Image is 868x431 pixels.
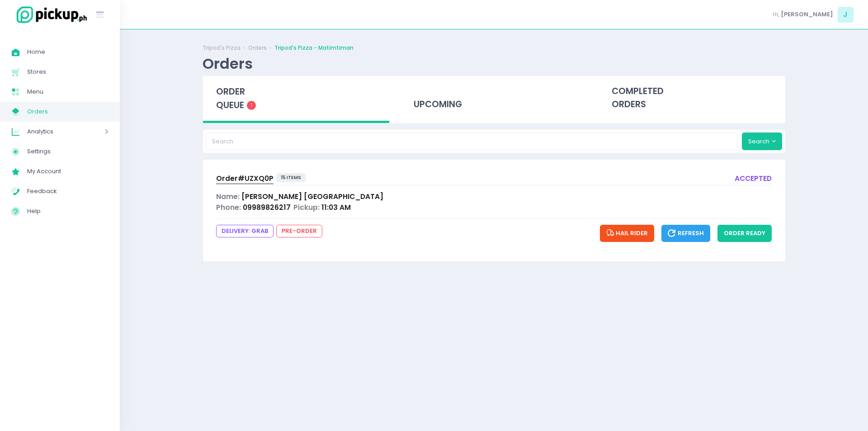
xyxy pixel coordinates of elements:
span: DELIVERY: grab [216,225,274,237]
span: J [838,7,854,23]
button: Search [742,133,783,150]
span: Refresh [668,229,704,237]
input: Search [206,133,737,150]
span: Menu [27,86,108,98]
button: order ready [717,225,772,242]
span: Help [27,205,108,217]
a: Tripod's Pizza - Matimtiman [274,44,354,52]
span: Hi, [773,10,779,19]
div: Orders [203,55,253,72]
span: Settings [27,146,108,157]
span: My Account [27,166,108,177]
a: Tripod's Pizza [203,44,241,52]
span: 15 items [276,173,306,182]
span: Name: [216,192,240,201]
span: Analytics [27,126,79,137]
span: 11:03 AM [321,203,351,212]
span: [PERSON_NAME] [GEOGRAPHIC_DATA] [241,192,383,201]
span: [PERSON_NAME] [781,10,833,19]
span: 09989826217 [243,203,291,212]
span: order queue [216,85,245,111]
span: Stores [27,66,108,78]
span: Feedback [27,185,108,197]
span: 1 [247,101,256,110]
div: completed orders [599,76,785,120]
div: upcoming [401,76,587,120]
div: accepted [735,173,772,185]
span: Home [27,46,108,58]
span: Order# UZXQ0P [216,174,274,183]
span: Orders [27,106,108,118]
img: logo [11,5,88,24]
span: Hail Rider [606,229,648,237]
span: pre-order [276,225,322,237]
a: Orders [248,44,267,52]
span: Pickup: [293,203,320,212]
span: Phone: [216,203,241,212]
